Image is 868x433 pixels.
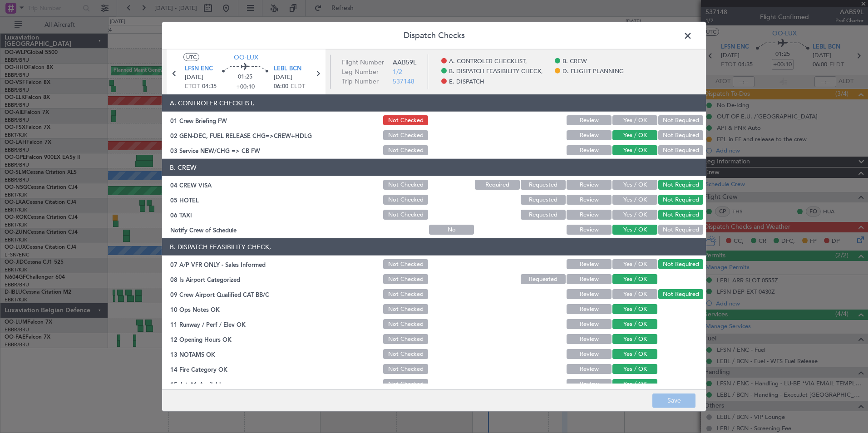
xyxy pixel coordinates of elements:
button: Not Required [658,115,703,125]
button: Not Required [658,210,703,220]
button: Not Required [658,130,703,140]
button: Not Required [658,259,703,269]
button: Not Required [658,180,703,190]
button: Not Required [658,289,703,299]
button: Not Required [658,145,703,155]
header: Dispatch Checks [162,22,706,49]
button: Not Required [658,225,703,235]
button: Not Required [658,195,703,205]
